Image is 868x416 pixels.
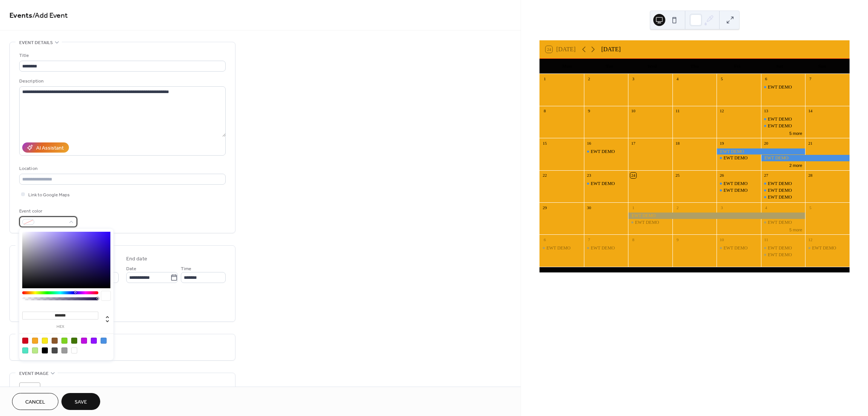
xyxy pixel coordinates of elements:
[61,338,67,344] div: #7ED321
[181,265,191,273] span: Time
[25,398,45,406] span: Cancel
[763,140,769,146] div: 20
[91,338,97,344] div: #9013FE
[591,148,615,155] div: EWT DEMO
[586,108,592,114] div: 9
[723,155,747,161] div: EWT DEMO
[717,187,761,194] div: EWT DEMO
[786,130,805,136] button: 5 more
[635,219,659,226] div: EWT DEMO
[719,173,724,178] div: 26
[763,237,769,242] div: 11
[542,173,547,178] div: 22
[723,187,747,194] div: EWT DEMO
[19,52,224,60] div: Title
[675,173,680,178] div: 25
[22,347,28,353] div: #50E3C2
[761,116,805,122] div: EWT DEMO
[761,187,805,194] div: EWT DEMO
[542,205,547,210] div: 29
[19,382,40,404] div: ;
[763,205,769,210] div: 4
[9,8,32,23] a: Events
[542,108,547,114] div: 8
[32,338,38,344] div: #F5A623
[630,173,636,178] div: 24
[631,59,673,74] div: Wed
[52,347,58,353] div: #4A4A4A
[768,245,792,251] div: EWT DEMO
[761,219,805,226] div: EWT DEMO
[761,155,850,161] div: EWT DEMO
[768,194,792,200] div: EWT DEMO
[761,123,805,129] div: EWT DEMO
[807,173,813,178] div: 28
[801,59,844,74] div: Sun
[768,180,792,187] div: EWT DEMO
[761,84,805,90] div: EWT DEMO
[28,191,70,199] span: Link to Google Maps
[601,45,621,54] div: [DATE]
[716,59,758,74] div: Fri
[32,8,68,23] span: / Add Event
[761,180,805,187] div: EWT DEMO
[675,76,680,82] div: 4
[591,180,615,187] div: EWT DEMO
[61,393,100,410] button: Save
[630,205,636,210] div: 1
[768,252,792,258] div: EWT DEMO
[586,205,592,210] div: 30
[675,108,680,114] div: 11
[630,76,636,82] div: 3
[22,338,28,344] div: #D0021B
[71,347,77,353] div: #FFFFFF
[71,338,77,344] div: #417505
[586,76,592,82] div: 2
[19,39,53,47] span: Event details
[786,226,805,232] button: 5 more
[19,77,224,85] div: Description
[19,207,76,215] div: Event color
[586,173,592,178] div: 23
[761,245,805,251] div: EWT DEMO
[546,245,570,251] div: EWT DEMO
[768,187,792,194] div: EWT DEMO
[591,245,615,251] div: EWT DEMO
[52,338,58,344] div: #8B572A
[807,205,813,210] div: 5
[628,213,805,219] div: EWT DEMO
[61,347,67,353] div: #9B9B9B
[719,108,724,114] div: 12
[768,123,792,129] div: EWT DEMO
[807,237,813,242] div: 12
[805,245,850,251] div: EWT DEMO
[539,245,584,251] div: EWT DEMO
[630,108,636,114] div: 10
[81,338,87,344] div: #BD10E0
[768,219,792,226] div: EWT DEMO
[673,59,716,74] div: Thu
[717,180,761,187] div: EWT DEMO
[42,338,48,344] div: #F8E71C
[719,237,724,242] div: 10
[584,245,628,251] div: EWT DEMO
[19,370,49,378] span: Event image
[807,108,813,114] div: 14
[32,347,38,353] div: #B8E986
[786,162,805,168] button: 2 more
[628,219,672,226] div: EWT DEMO
[719,140,724,146] div: 19
[812,245,836,251] div: EWT DEMO
[546,59,588,74] div: Mon
[768,116,792,122] div: EWT DEMO
[586,237,592,242] div: 7
[717,148,805,155] div: EWT DEMO
[807,76,813,82] div: 7
[768,84,792,90] div: EWT DEMO
[630,140,636,146] div: 17
[758,59,801,74] div: Sat
[763,76,769,82] div: 6
[675,237,680,242] div: 9
[723,245,747,251] div: EWT DEMO
[675,205,680,210] div: 2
